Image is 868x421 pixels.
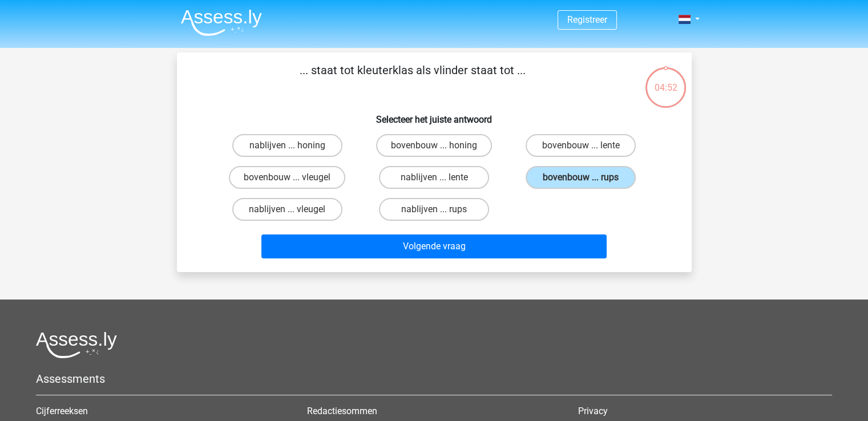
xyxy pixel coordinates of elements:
label: nablijven ... rups [379,198,489,221]
img: Assessly [181,9,262,36]
label: bovenbouw ... vleugel [229,166,345,189]
label: nablijven ... lente [379,166,489,189]
button: Volgende vraag [261,234,607,258]
img: Assessly logo [36,331,117,358]
a: Privacy [578,406,608,416]
label: bovenbouw ... rups [526,166,636,189]
h5: Assessments [36,372,832,386]
div: 04:52 [644,66,687,95]
h6: Selecteer het juiste antwoord [195,105,673,125]
a: Registreer [567,14,607,25]
label: bovenbouw ... lente [526,134,636,157]
a: Cijferreeksen [36,406,88,416]
p: ... staat tot kleuterklas als vlinder staat tot ... [195,62,631,96]
label: nablijven ... vleugel [232,198,342,221]
label: bovenbouw ... honing [376,134,492,157]
label: nablijven ... honing [232,134,342,157]
a: Redactiesommen [307,406,377,416]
